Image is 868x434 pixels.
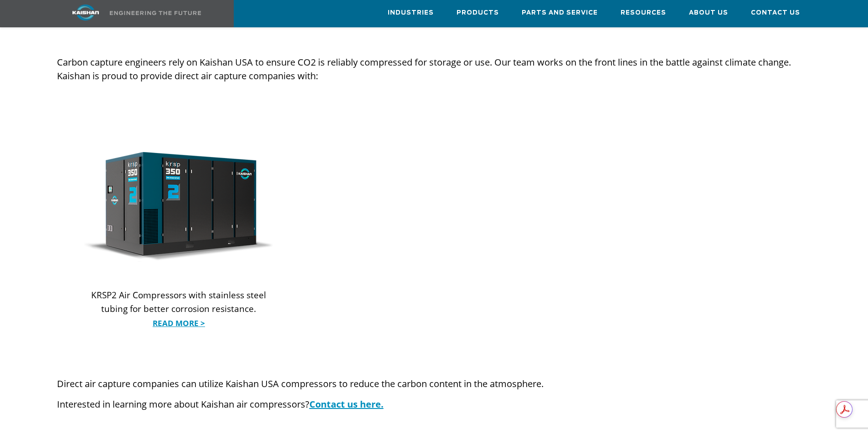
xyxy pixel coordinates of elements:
[84,288,274,329] p: KRSP2 Air Compressors with stainless steel tubing for better corrosion resistance.
[309,398,384,410] a: Contact us here.
[457,8,499,18] span: Products
[388,0,434,25] a: Industries
[110,11,201,15] img: Engineering the future
[522,8,598,18] span: Parts and Service
[84,144,274,270] img: krsp350
[751,0,800,25] a: Contact Us
[51,5,120,20] img: kaishan logo
[751,8,800,18] span: Contact Us
[457,0,499,25] a: Products
[621,8,666,18] span: Resources
[689,8,728,18] span: About Us
[57,398,812,411] p: Interested in learning more about Kaishan air compressors?
[84,317,274,330] a: Read More >
[57,56,812,83] p: Carbon capture engineers rely on Kaishan USA to ensure CO2 is reliably compressed for storage or ...
[57,377,812,391] p: Direct air capture companies can utilize Kaishan USA compressors to reduce the carbon content in ...
[689,0,728,25] a: About Us
[388,8,434,18] span: Industries
[522,0,598,25] a: Parts and Service
[621,0,666,25] a: Resources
